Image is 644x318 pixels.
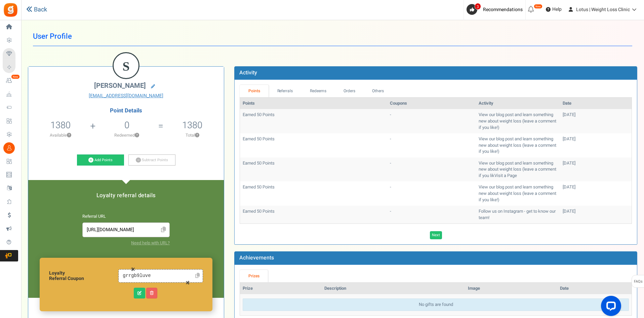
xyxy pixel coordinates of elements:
[195,133,199,138] button: ?
[551,6,562,13] span: Help
[11,74,20,79] em: New
[77,154,124,166] a: Add Points
[301,85,335,97] a: Redeems
[387,157,476,182] td: -
[240,283,321,294] th: Prize
[193,271,202,281] a: Click to Copy
[114,53,138,79] figcaption: S
[476,109,560,133] td: View our blog post and learn something new about weight loss (leave a comment if you like!)
[240,109,387,133] td: Earned 50 Points
[430,231,442,239] a: Next
[563,112,629,118] div: [DATE]
[476,157,560,182] td: View our blog post and learn something new about weight loss (leave a comment if you likVisit a Page
[33,93,219,99] a: [EMAIL_ADDRESS][DOMAIN_NAME]
[33,27,632,46] h1: User Profile
[28,108,224,114] h4: Point Details
[182,120,202,130] h5: 1380
[240,157,387,182] td: Earned 50 Points
[387,133,476,157] td: -
[563,160,629,167] div: [DATE]
[131,240,170,246] a: Need help with URL?
[387,181,476,206] td: -
[240,181,387,206] td: Earned 50 Points
[543,4,564,15] a: Help
[467,4,525,15] a: 3 Recommendations
[96,132,157,138] p: Redeemed
[164,132,220,138] p: Total
[82,214,170,219] h6: Referral URL
[563,208,629,215] div: [DATE]
[3,75,18,86] a: New
[49,271,118,281] h6: Loyalty Referral Coupon
[269,85,301,97] a: Referrals
[128,154,175,166] a: Subtract Points
[240,98,387,109] th: Points
[364,85,393,97] a: Others
[476,206,560,223] td: Follow us on Instagram - get to know our team!
[94,81,146,91] span: [PERSON_NAME]
[534,4,542,9] em: New
[335,85,364,97] a: Orders
[35,192,217,199] h5: Loyalty referral details
[560,98,632,109] th: Date
[124,120,129,130] h5: 0
[322,283,465,294] th: Description
[563,184,629,190] div: [DATE]
[239,69,257,77] b: Activity
[240,206,387,223] td: Earned 50 Points
[476,181,560,206] td: View our blog post and learn something new about weight loss (leave a comment if you like!)
[239,254,274,262] b: Achievements
[634,275,643,288] span: FAQs
[135,133,139,138] button: ?
[50,118,71,132] span: 1380
[475,3,481,10] span: 3
[387,109,476,133] td: -
[387,206,476,223] td: -
[476,133,560,157] td: View our blog post and learn something new about weight loss (leave a comment if you like!)
[67,133,71,138] button: ?
[483,6,523,13] span: Recommendations
[576,6,630,13] span: Lotus | Weight Loss Clinic
[32,132,89,138] p: Available
[158,224,169,236] span: Click to Copy
[240,270,268,282] a: Prizes
[240,85,269,97] a: Points
[240,133,387,157] td: Earned 50 Points
[465,283,557,294] th: Image
[563,136,629,142] div: [DATE]
[3,2,18,17] img: Gratisfaction
[476,98,560,109] th: Activity
[243,298,629,311] div: No gifts are found
[387,98,476,109] th: Coupons
[557,283,632,294] th: Date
